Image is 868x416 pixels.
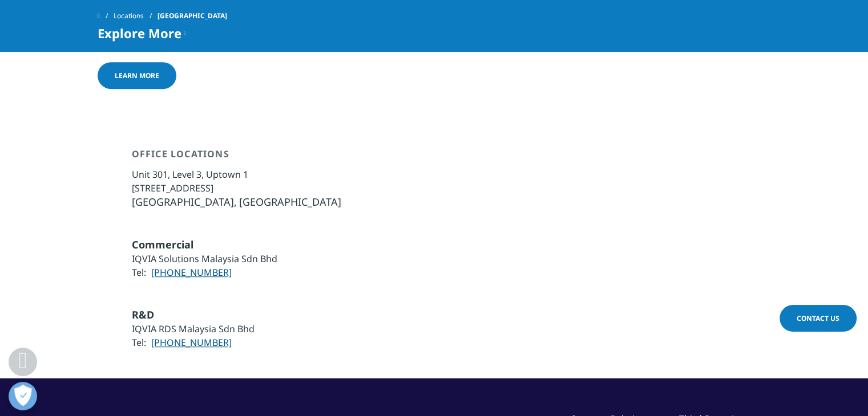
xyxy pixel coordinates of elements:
button: Open Preferences [9,382,37,410]
span: Contact Us [797,313,839,323]
span: Learn more [115,71,159,80]
span: [GEOGRAPHIC_DATA] [158,6,227,26]
span: Tel: [132,336,146,349]
li: IQVIA RDS Malaysia Sdn Bhd [132,322,255,336]
span: R&D [132,308,154,321]
span: [GEOGRAPHIC_DATA], [132,195,237,209]
span: Commercial [132,238,193,251]
span: Explore More [98,26,181,40]
li: [STREET_ADDRESS] [132,181,341,195]
span: [GEOGRAPHIC_DATA] [239,195,341,209]
a: Contact Us [780,305,857,332]
a: Learn more [98,62,176,89]
div: Office Locations [132,148,341,168]
li: IQVIA Solutions Malaysia Sdn Bhd [132,252,277,266]
a: Locations [114,6,158,26]
a: [PHONE_NUMBER] [151,336,232,349]
span: Tel: [132,266,146,279]
li: Unit 301, Level 3, Uptown 1 [132,168,341,181]
a: [PHONE_NUMBER] [151,266,232,279]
